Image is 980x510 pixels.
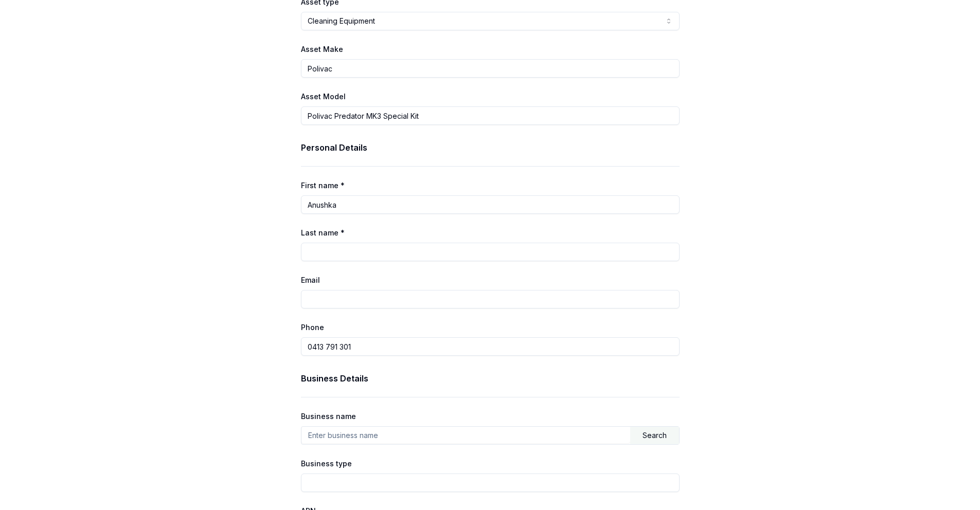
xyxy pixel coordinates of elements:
[301,141,680,154] h3: Personal Details
[301,45,343,53] label: Asset Make
[301,323,324,332] label: Phone
[301,276,320,284] label: Email
[301,92,346,101] label: Asset Model
[301,412,356,421] label: Business name
[301,459,352,468] label: Business type
[301,228,345,237] label: Last name *
[630,427,679,444] div: Search
[301,372,680,385] h3: Business Details
[301,181,345,190] label: First name *
[301,427,630,443] input: Enter business name
[301,337,680,356] input: 0431 234 567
